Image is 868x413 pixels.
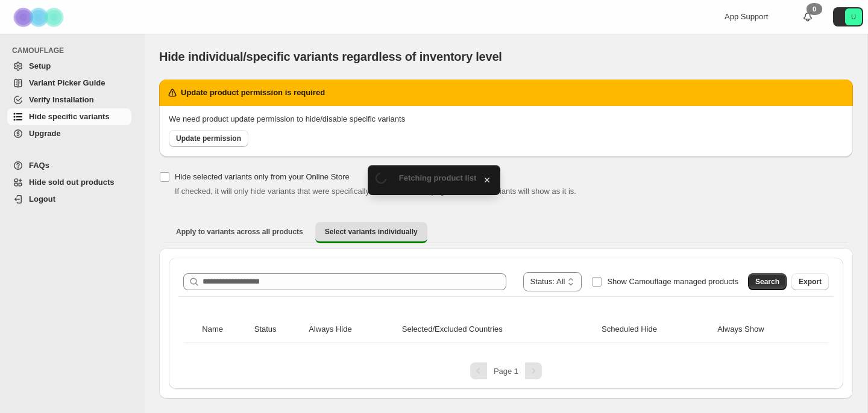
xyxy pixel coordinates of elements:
[315,222,427,243] button: Select variants individually
[725,12,768,21] span: App Support
[29,95,94,104] span: Verify Installation
[7,174,131,191] a: Hide sold out products
[29,178,115,187] span: Hide sold out products
[833,7,863,26] button: Avatar with initials U
[845,8,862,25] span: Avatar with initials U
[29,112,110,121] span: Hide specific variants
[12,46,136,55] span: CAMOUFLAGE
[755,277,779,287] span: Search
[791,273,829,290] button: Export
[598,316,714,343] th: Scheduled Hide
[607,277,738,286] span: Show Camouflage managed products
[7,75,131,92] a: Variant Picker Guide
[29,161,49,170] span: FAQs
[398,316,598,343] th: Selected/Excluded Countries
[802,11,814,23] a: 0
[494,367,518,376] span: Page 1
[178,362,834,379] nav: Pagination
[198,316,250,343] th: Name
[175,172,350,181] span: Hide selected variants only from your Online Store
[399,173,477,182] span: Fetching product list
[251,316,305,343] th: Status
[7,125,131,142] a: Upgrade
[166,222,313,241] button: Apply to variants across all products
[807,3,822,15] div: 0
[29,194,55,203] span: Logout
[305,316,398,343] th: Always Hide
[159,50,502,63] span: Hide individual/specific variants regardless of inventory level
[7,58,131,75] a: Setup
[169,114,405,123] span: We need product update permission to hide/disable specific variants
[7,108,131,125] a: Hide specific variants
[7,191,131,208] a: Logout
[169,130,248,147] a: Update permission
[714,316,813,343] th: Always Show
[851,13,856,20] text: U
[7,157,131,174] a: FAQs
[176,227,303,237] span: Apply to variants across all products
[29,129,61,138] span: Upgrade
[175,187,576,196] span: If checked, it will only hide variants that were specifically chosen from this page. The other va...
[159,248,853,399] div: Select variants individually
[29,61,51,70] span: Setup
[799,277,822,287] span: Export
[7,92,131,108] a: Verify Installation
[181,87,325,99] h2: Update product permission is required
[10,1,70,34] img: Camouflage
[748,273,787,290] button: Search
[176,134,241,143] span: Update permission
[325,227,418,237] span: Select variants individually
[29,78,105,87] span: Variant Picker Guide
